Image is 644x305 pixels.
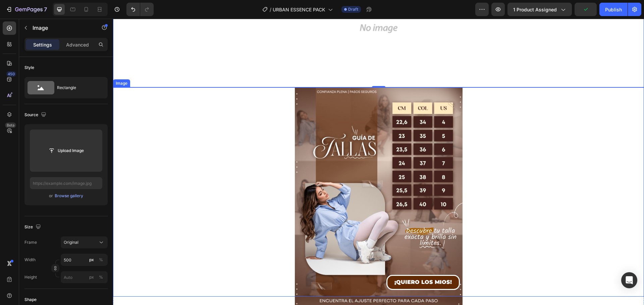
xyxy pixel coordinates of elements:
span: Original [64,239,78,245]
button: 7 [3,3,50,16]
label: Width [24,257,36,263]
button: Upload Image [43,145,90,157]
button: % [88,273,96,281]
div: % [99,274,103,280]
label: Frame [24,239,37,245]
button: 1 product assigned [507,3,572,16]
img: gempages_556193373149463595-c6bd397e-6c6d-430a-91c4-9320f5b74204.png [182,69,350,278]
div: Size [24,223,42,232]
div: Browse gallery [55,193,83,199]
button: Browse gallery [54,193,84,199]
span: / [270,6,271,13]
div: Open Intercom Messenger [621,272,637,288]
p: ¡QUIERO LOS MIOS! [281,259,339,269]
div: Rectangle [57,80,98,95]
div: Shape [24,297,37,303]
input: px% [61,254,108,266]
button: % [88,256,96,264]
div: Beta [5,123,16,128]
span: or [49,192,53,200]
p: Advanced [66,41,89,48]
span: URBAN ESSENCE PACK [273,6,325,13]
span: 1 product assigned [513,6,557,13]
p: Image [33,24,90,32]
div: px [89,257,94,263]
div: Publish [605,6,622,13]
div: Image [1,62,16,68]
p: 7 [44,5,47,13]
button: Original [61,236,108,248]
input: https://example.com/image.jpg [30,177,102,189]
button: px [97,256,105,264]
div: px [89,274,94,280]
button: Publish [599,3,628,16]
iframe: Design area [113,19,644,305]
button: <p>¡QUIERO LOS MIOS!</p> [273,256,347,271]
button: px [97,273,105,281]
div: Source [24,110,48,120]
input: px% [61,271,108,283]
p: Settings [33,41,52,48]
label: Height [24,274,37,280]
div: % [99,257,103,263]
div: Undo/Redo [126,3,154,16]
div: 450 [6,71,16,77]
span: Draft [348,6,358,12]
div: Style [24,65,34,71]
